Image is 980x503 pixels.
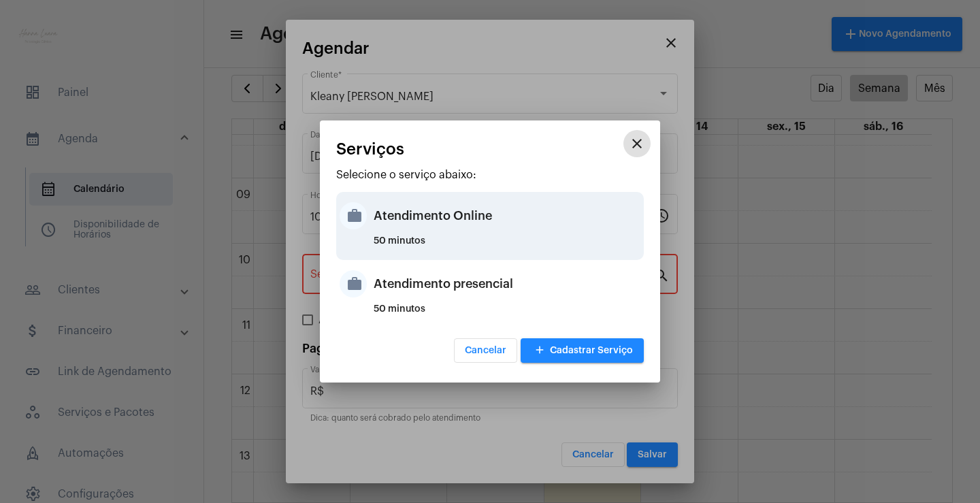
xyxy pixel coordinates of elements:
[374,236,640,257] div: 50 minutos
[454,338,517,363] button: Cancelar
[340,202,367,229] mat-icon: work
[336,169,644,181] p: Selecione o serviço abaixo:
[465,346,506,355] span: Cancelar
[374,304,640,325] div: 50 minutos
[340,270,367,297] mat-icon: work
[532,342,548,360] mat-icon: add
[374,263,640,304] div: Atendimento presencial
[521,338,644,363] button: Cadastrar Serviço
[532,346,633,355] span: Cadastrar Serviço
[629,135,645,152] mat-icon: close
[336,140,404,158] span: Serviços
[374,195,640,236] div: Atendimento Online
